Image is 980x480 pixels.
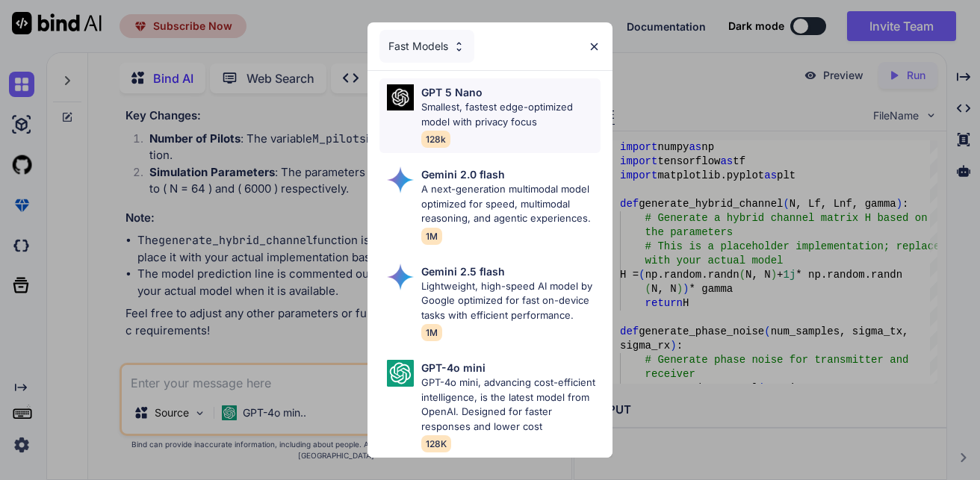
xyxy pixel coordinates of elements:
img: Pick Models [453,40,465,53]
p: GPT-4o mini, advancing cost-efficient intelligence, is the latest model from OpenAI. Designed for... [421,375,601,434]
img: Pick Models [387,166,414,193]
p: Lightweight, high-speed AI model by Google optimized for fast on-device tasks with efficient perf... [421,279,601,323]
p: GPT-4o mini [421,360,486,375]
img: close [588,40,601,53]
p: Gemini 2.5 flash [421,264,505,279]
p: A next-generation multimodal model optimized for speed, multimodal reasoning, and agentic experie... [421,182,601,226]
span: 128k [421,131,450,148]
p: Gemini 2.0 flash [421,166,505,182]
span: 128K [421,435,451,452]
img: Pick Models [387,264,414,290]
p: GPT 5 Nano [421,84,483,100]
div: Fast Models [379,30,474,63]
span: 1M [421,324,442,341]
img: Pick Models [387,360,414,387]
p: Smallest, fastest edge-optimized model with privacy focus [421,100,601,129]
span: 1M [421,228,442,245]
img: Pick Models [387,84,414,110]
